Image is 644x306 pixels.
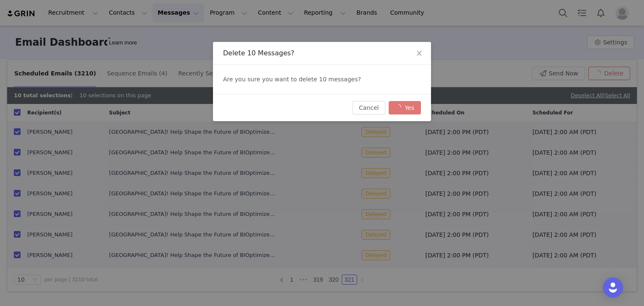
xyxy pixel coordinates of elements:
[352,101,385,114] button: Cancel
[213,65,431,94] div: Are you sure you want to delete 10 messages?
[223,49,421,58] div: Delete 10 Messages?
[408,42,431,65] button: Close
[603,277,623,298] div: Open Intercom Messenger
[416,50,423,57] i: icon: close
